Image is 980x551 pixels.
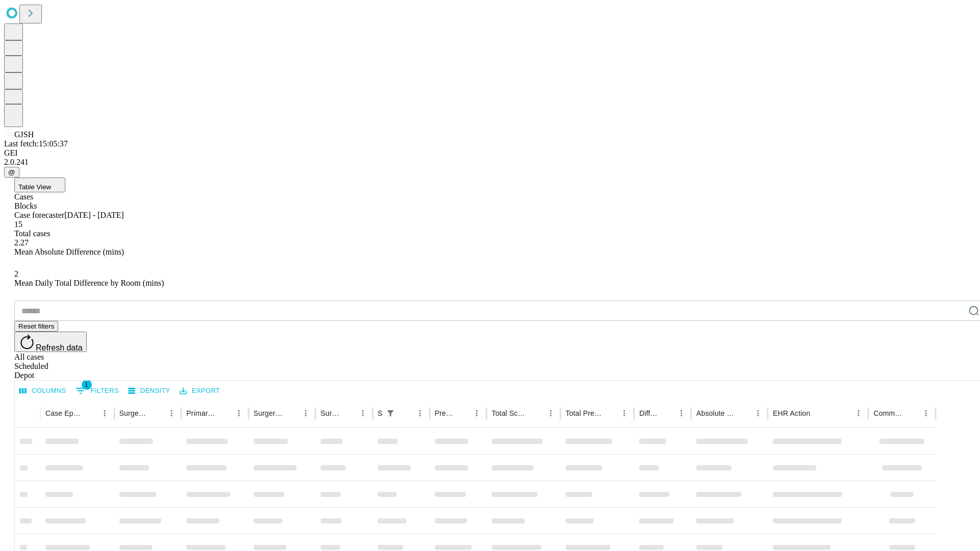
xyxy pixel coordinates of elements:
button: Sort [284,406,299,420]
div: Scheduled In Room Duration [378,409,382,417]
div: EHR Action [773,409,810,417]
div: Case Epic Id [45,409,82,417]
div: Surgery Name [254,409,283,417]
div: Comments [873,409,903,417]
span: Reset filters [18,322,54,330]
span: 15 [14,220,22,229]
button: Menu [851,406,866,420]
span: Total cases [14,229,50,238]
button: Menu [413,406,427,420]
button: Menu [674,406,689,420]
span: Table View [18,183,51,191]
div: Total Predicted Duration [566,409,602,417]
button: Export [177,383,223,399]
button: Menu [164,406,179,420]
div: 1 active filter [383,406,398,420]
div: Difference [639,409,659,417]
button: Sort [660,406,674,420]
span: Mean Daily Total Difference by Room (mins) [14,279,164,287]
span: 1 [82,380,92,390]
button: Sort [341,406,356,420]
button: Sort [737,406,751,420]
span: Refresh data [36,343,83,352]
span: 2 [14,269,18,278]
div: Surgery Date [321,409,340,417]
button: Menu [544,406,558,420]
button: Show filters [383,406,398,420]
div: 2.0.241 [4,158,976,167]
span: Mean Absolute Difference (mins) [14,247,124,256]
div: Surgeon Name [119,409,149,417]
span: Last fetch: 15:05:37 [4,139,68,148]
button: Sort [83,406,97,420]
button: Sort [150,406,164,420]
button: Show filters [73,383,121,399]
button: Menu [356,406,370,420]
span: 2.27 [14,238,29,247]
button: Reset filters [14,321,58,332]
span: [DATE] - [DATE] [64,211,124,219]
button: Menu [470,406,484,420]
button: Sort [904,406,919,420]
button: Sort [603,406,617,420]
button: Refresh data [14,332,87,352]
button: Density [126,383,173,399]
button: Menu [751,406,765,420]
button: Menu [232,406,246,420]
button: Sort [217,406,232,420]
button: Table View [14,178,65,192]
div: Total Scheduled Duration [492,409,528,417]
span: @ [8,168,15,176]
button: Menu [617,406,631,420]
button: Menu [97,406,112,420]
div: Absolute Difference [696,409,736,417]
span: GJSH [14,130,34,139]
div: Primary Service [186,409,216,417]
button: Menu [919,406,933,420]
span: Case forecaster [14,211,64,219]
button: Sort [399,406,413,420]
button: Sort [455,406,470,420]
button: Menu [299,406,313,420]
button: Sort [811,406,825,420]
button: Select columns [17,383,69,399]
button: @ [4,167,19,178]
div: GEI [4,148,976,158]
button: Sort [529,406,544,420]
div: Predicted In Room Duration [435,409,455,417]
